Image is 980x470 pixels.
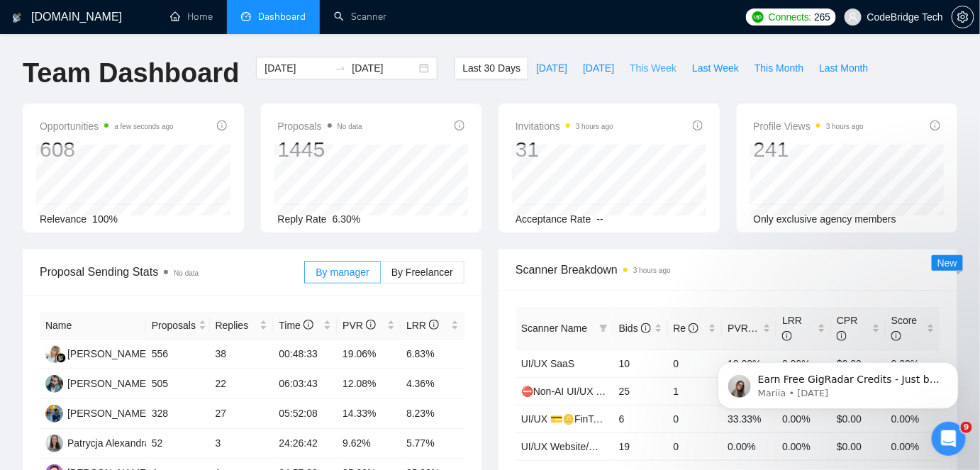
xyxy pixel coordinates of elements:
[613,405,668,432] td: 6
[146,312,210,340] th: Proposals
[210,429,274,459] td: 3
[210,399,274,429] td: 27
[747,57,811,79] button: This Month
[45,407,149,418] a: SA[PERSON_NAME]
[528,57,575,79] button: [DATE]
[152,318,196,333] span: Proposals
[146,399,210,429] td: 328
[674,323,699,334] span: Re
[583,60,614,76] span: [DATE]
[462,60,520,76] span: Last 30 Days
[891,315,918,342] span: Score
[521,386,650,397] a: ⛔Non-AI UI/UX 🧑‍🏫Elearning
[278,213,327,225] span: Reply Rate
[210,369,274,399] td: 22
[613,432,668,460] td: 19
[782,315,802,342] span: LRR
[170,11,213,23] a: homeHome
[114,123,173,130] time: a few seconds ago
[12,6,22,29] img: logo
[273,399,337,429] td: 05:52:08
[782,331,792,341] span: info-circle
[273,340,337,369] td: 00:48:33
[40,213,87,225] span: Relevance
[516,213,591,225] span: Acceptance Rate
[338,123,362,130] span: No data
[45,345,63,363] img: AK
[596,318,611,339] span: filter
[279,320,313,331] span: Time
[516,261,940,279] span: Scanner Breakdown
[210,340,274,369] td: 38
[689,323,698,333] span: info-circle
[146,429,210,459] td: 52
[401,340,464,369] td: 6.83%
[516,136,613,163] div: 31
[67,376,149,391] div: [PERSON_NAME]
[848,12,858,22] span: user
[752,11,764,23] img: upwork-logo.png
[258,11,306,23] span: Dashboard
[932,422,966,456] iframe: Intercom live chat
[146,340,210,369] td: 556
[831,432,886,460] td: $0.00
[613,377,668,405] td: 25
[684,57,747,79] button: Last Week
[337,369,401,399] td: 12.08%
[146,369,210,399] td: 505
[56,353,66,363] img: gigradar-bm.png
[754,118,864,135] span: Profile Views
[814,9,830,25] span: 265
[67,346,149,362] div: [PERSON_NAME]
[930,121,940,130] span: info-circle
[333,213,361,225] span: 6.30%
[278,136,362,163] div: 1445
[401,399,464,429] td: 8.23%
[23,57,239,90] h1: Team Dashboard
[210,312,274,340] th: Replies
[575,57,622,79] button: [DATE]
[343,320,376,331] span: PVR
[633,267,671,274] time: 3 hours ago
[886,432,940,460] td: 0.00%
[622,57,684,79] button: This Week
[273,429,337,459] td: 24:26:42
[67,405,149,421] div: [PERSON_NAME]
[45,377,149,388] a: KK[PERSON_NAME]
[391,267,453,278] span: By Freelancer
[455,121,464,130] span: info-circle
[40,136,174,163] div: 608
[837,331,847,341] span: info-circle
[754,136,864,163] div: 241
[776,432,831,460] td: 0.00%
[811,57,876,79] button: Last Month
[521,441,650,452] a: UI/UX Website/Web designer
[641,323,651,333] span: info-circle
[352,60,416,76] input: End date
[728,323,761,334] span: PVR
[316,267,369,278] span: By manager
[576,123,613,130] time: 3 hours ago
[337,429,401,459] td: 9.62%
[265,60,329,76] input: Start date
[334,11,386,23] a: searchScanner
[536,60,567,76] span: [DATE]
[521,413,751,425] a: UI/UX 💳🪙FinTech+NFT/Crypto/Blockchain/Casino
[952,11,974,23] a: setting
[613,349,668,377] td: 10
[755,60,803,76] span: This Month
[45,437,150,448] a: PAPatrycja Alexandra
[45,375,63,393] img: KK
[337,340,401,369] td: 19.06%
[273,369,337,399] td: 06:03:43
[696,332,980,432] iframe: Intercom notifications message
[754,213,897,225] span: Only exclusive agency members
[455,57,528,79] button: Last 30 Days
[769,9,811,25] span: Connects:
[217,121,227,130] span: info-circle
[45,405,63,423] img: SA
[619,323,651,334] span: Bids
[722,432,776,460] td: 0.00%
